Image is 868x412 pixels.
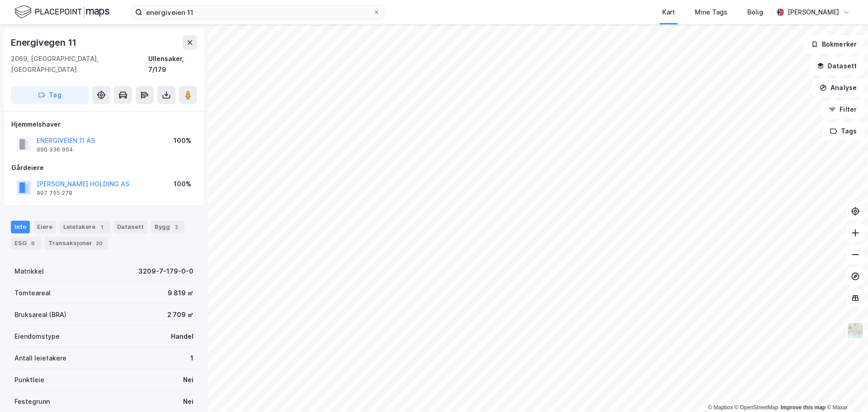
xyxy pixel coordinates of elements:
div: Hjemmelshaver [11,119,197,130]
div: Antall leietakere [14,353,66,364]
div: Kart [662,7,675,18]
div: 1 [190,353,193,364]
div: Festegrunn [14,396,50,407]
button: Analyse [812,79,864,97]
div: Mine Tags [695,7,727,18]
div: Eiendomstype [14,331,60,342]
div: 997 755 278 [37,189,72,197]
div: Nei [183,396,193,407]
div: 3209-7-179-0-0 [138,266,193,277]
div: 100% [174,135,191,146]
button: Filter [821,100,864,118]
button: Bokmerker [803,35,864,53]
div: 100% [174,179,191,189]
div: 2 [172,223,181,232]
div: Bygg [151,221,184,233]
div: Matrikkel [14,266,44,277]
div: 6 [28,239,38,248]
button: Tags [822,122,864,140]
div: 990 336 954 [37,146,73,153]
div: Eiere [33,221,56,233]
a: Mapbox [708,404,733,411]
div: 2 709 ㎡ [167,309,193,320]
div: Energivegen 11 [11,35,78,50]
div: Gårdeiere [11,162,197,173]
div: 9 819 ㎡ [168,288,193,298]
button: Datasett [809,57,864,75]
div: Tomteareal [14,288,51,298]
div: 1 [97,223,106,232]
div: Info [11,221,30,233]
a: OpenStreetMap [735,404,778,411]
div: 20 [94,239,104,248]
button: Tag [11,86,89,104]
div: Ullensaker, 7/179 [148,53,197,75]
div: Handel [171,331,193,342]
div: Kontrollprogram for chat [823,369,868,412]
div: [PERSON_NAME] [788,7,839,18]
div: Leietakere [60,221,110,233]
div: Bruksareal (BRA) [14,309,66,320]
div: ESG [11,237,41,250]
div: Datasett [113,221,147,233]
div: Punktleie [14,374,44,385]
div: Bolig [747,7,763,18]
img: logo.f888ab2527a4732fd821a326f86c7f29.svg [14,4,109,20]
img: Z [847,322,864,339]
a: Improve this map [781,404,826,411]
div: Nei [183,374,193,385]
div: 2069, [GEOGRAPHIC_DATA], [GEOGRAPHIC_DATA] [11,53,148,75]
div: Transaksjoner [45,237,108,250]
iframe: Chat Widget [823,369,868,412]
input: Søk på adresse, matrikkel, gårdeiere, leietakere eller personer [142,5,373,19]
